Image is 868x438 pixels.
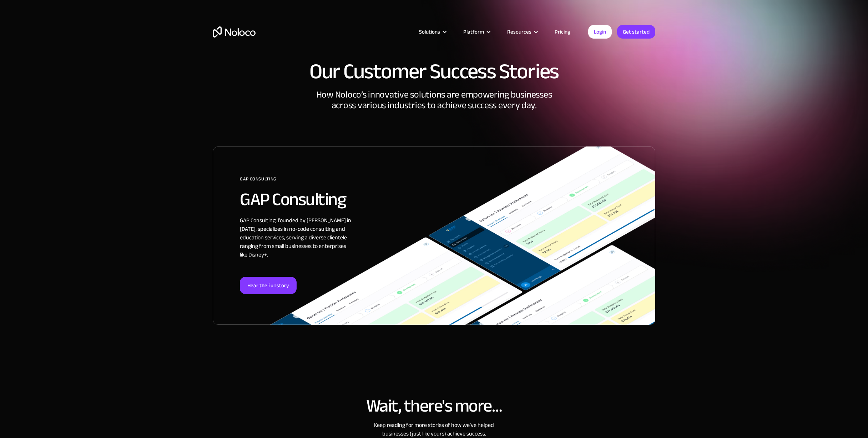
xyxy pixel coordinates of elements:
[213,146,655,325] a: GAP ConsultingGAP ConsultingGAP Consulting, founded by [PERSON_NAME] in [DATE], specializes in no...
[463,27,484,36] div: Platform
[240,216,354,277] div: GAP Consulting, founded by [PERSON_NAME] in [DATE], specializes in no-code consulting and educati...
[588,25,612,39] a: Login
[410,27,454,36] div: Solutions
[498,27,546,36] div: Resources
[213,396,655,415] h2: Wait, there's more…
[617,25,655,39] a: Get started
[240,174,655,190] div: GAP Consulting
[213,89,655,146] div: How Noloco’s innovative solutions are empowering businesses across various industries to achieve ...
[507,27,531,36] div: Resources
[213,421,655,438] div: Keep reading for more stories of how we’ve helped businesses (just like yours) achieve success.
[419,27,440,36] div: Solutions
[240,190,655,209] h2: GAP Consulting
[240,277,297,294] div: Hear the full story
[213,61,655,82] h1: Our Customer Success Stories
[546,27,579,36] a: Pricing
[213,26,256,38] a: home
[454,27,498,36] div: Platform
